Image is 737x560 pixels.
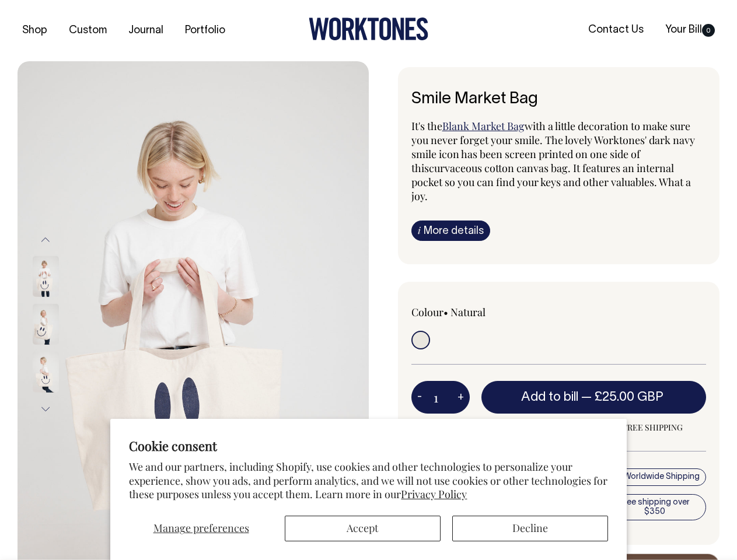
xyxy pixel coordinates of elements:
[481,381,707,414] button: Add to bill —£25.00 GBP
[180,21,230,40] a: Portfolio
[411,90,707,108] h6: Smile Market Bag
[595,391,663,403] span: £25.00 GBP
[452,516,608,541] button: Decline
[37,396,54,422] button: Next
[129,460,607,501] p: We and our partners, including Shopify, use cookies and other technologies to personalize your ex...
[581,391,666,403] span: —
[129,516,273,541] button: Manage preferences
[153,521,249,535] span: Manage preferences
[411,161,691,203] span: curvaceous cotton canvas bag. It features an internal pocket so you can find your keys and other ...
[18,21,52,40] a: Shop
[450,305,485,319] label: Natural
[442,119,525,133] a: Blank Market Bag
[443,305,448,319] span: •
[584,20,648,40] a: Contact Us
[64,21,111,40] a: Custom
[452,386,470,409] button: +
[124,21,168,40] a: Journal
[661,20,719,40] a: Your Bill0
[411,119,707,203] p: It's the with a little decoration to make sure you never forget your smile. The lovely Worktones'...
[411,220,490,241] a: iMore details
[129,437,607,454] h2: Cookie consent
[521,391,578,403] span: Add to bill
[411,305,529,319] div: Colour
[411,386,428,409] button: -
[285,516,441,541] button: Accept
[33,352,59,393] img: Smile Market Bag
[33,256,59,297] img: Smile Market Bag
[37,226,54,253] button: Previous
[33,304,59,345] img: Smile Market Bag
[702,24,715,37] span: 0
[401,487,467,501] a: Privacy Policy
[418,224,421,236] span: i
